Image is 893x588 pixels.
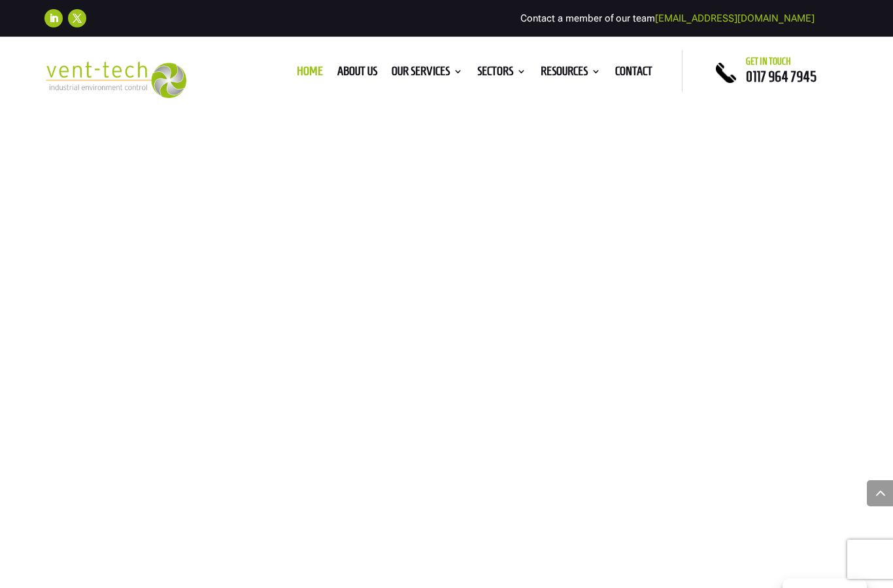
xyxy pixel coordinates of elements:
[477,67,526,81] a: Sectors
[615,67,652,81] a: Contact
[297,67,323,81] a: Home
[337,67,377,81] a: About us
[68,9,86,27] a: Follow on X
[520,12,815,24] span: Contact a member of our team
[746,56,791,67] span: Get in touch
[392,67,463,81] a: Our Services
[746,69,817,84] a: 0117 964 7945
[44,61,186,97] img: 2023-09-27T08_35_16.549ZVENT-TECH---Clear-background
[655,12,815,24] a: [EMAIL_ADDRESS][DOMAIN_NAME]
[541,67,601,81] a: Resources
[44,9,63,27] a: Follow on LinkedIn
